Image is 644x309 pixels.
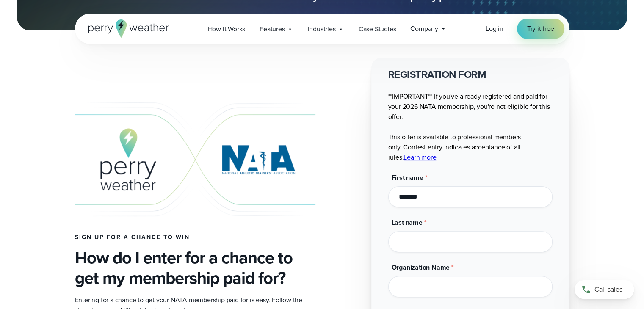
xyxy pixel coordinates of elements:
[208,24,246,34] span: How it Works
[359,24,396,34] span: Case Studies
[201,20,253,38] a: How it Works
[388,67,486,82] strong: REGISTRATION FORM
[575,280,634,299] a: Call sales
[527,24,554,34] span: Try it free
[260,24,285,34] span: Features
[75,234,315,241] h4: Sign up for a chance to win
[351,20,404,38] a: Case Studies
[392,262,450,272] span: Organization Name
[486,24,503,33] span: Log in
[410,24,438,34] span: Company
[308,24,336,34] span: Industries
[594,284,622,295] span: Call sales
[388,91,553,163] p: **IMPORTANT** If you've already registered and paid for your 2026 NATA membership, you're not eli...
[392,173,423,182] span: First name
[517,19,564,39] a: Try it free
[75,248,315,288] h3: How do I enter for a chance to get my membership paid for?
[486,24,503,34] a: Log in
[392,218,423,227] span: Last name
[404,152,436,162] a: Learn more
